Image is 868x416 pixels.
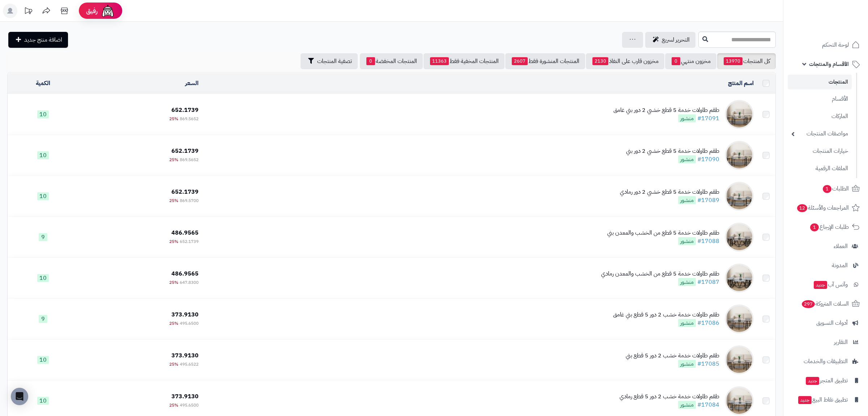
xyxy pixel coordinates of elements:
a: المراجعات والأسئلة12 [788,199,864,217]
span: 373.9130 [171,351,199,360]
span: العملاء [834,241,848,251]
span: رفيق [86,7,98,15]
a: الكمية [36,79,50,88]
span: وآتس آب [813,280,848,290]
a: السلات المتروكة297 [788,295,864,312]
span: 1 [823,185,832,193]
a: كل المنتجات13970 [717,53,776,69]
div: طقم طاولات خدمة خشب 2 دور 5 قطع رمادي [620,392,719,401]
div: طقم طاولات خدمة خشب 2 دور 5 قطع بني [626,352,719,360]
span: المدونة [832,260,848,270]
span: جديد [798,396,812,404]
a: مخزون قارب على النفاذ2130 [586,53,664,69]
span: 869.5700 [180,197,199,204]
span: 647.8300 [180,279,199,286]
a: #17091 [697,114,719,123]
a: الماركات [788,109,852,124]
span: 652.1739 [171,188,199,196]
span: منشور [678,360,696,368]
a: الملفات الرقمية [788,161,852,176]
a: لوحة التحكم [788,36,864,54]
span: 13970 [724,57,743,65]
span: 869.5652 [180,156,199,163]
span: تصفية المنتجات [317,57,352,66]
span: طلبات الإرجاع [809,222,849,232]
a: اسم المنتج [728,79,754,88]
span: منشور [678,319,696,327]
img: طقم طاولات خدمة خشب 2 دور 5 قطع بني [725,345,754,374]
span: 25% [169,156,178,163]
a: التقارير [788,333,864,351]
a: #17089 [697,196,719,205]
span: 12 [797,204,807,212]
span: 10 [37,110,49,118]
span: 495.6522 [180,361,199,367]
div: طقم طاولات خدمة 5 قطع من الخشب والمعدن بني [607,229,719,237]
span: 297 [801,300,815,308]
span: 11363 [430,57,449,65]
span: 25% [169,361,178,367]
a: المدونة [788,257,864,274]
a: مواصفات المنتجات [788,126,852,142]
span: 373.9130 [171,310,199,319]
span: الطلبات [822,184,849,194]
img: طقم طاولات خدمة 5 قطع خشبي 2 دور بني [725,141,754,170]
a: #17088 [697,237,719,245]
a: العملاء [788,238,864,255]
a: #17090 [697,155,719,164]
a: #17086 [697,319,719,327]
span: جديد [806,377,819,385]
span: 25% [169,279,178,286]
span: 0 [366,57,375,65]
span: 652.1739 [180,238,199,245]
span: 10 [37,397,49,405]
a: طلبات الإرجاع1 [788,218,864,236]
a: الطلبات1 [788,180,864,197]
span: 10 [37,151,49,159]
a: المنتجات [788,75,852,89]
span: التقارير [834,337,848,347]
span: 486.9565 [171,228,199,237]
span: 495.6500 [180,320,199,327]
a: تحديثات المنصة [19,4,37,20]
span: 10 [37,192,49,200]
img: logo-2.png [819,15,861,30]
img: طقم طاولات خدمة خشب 2 دور 5 قطع رمادي [725,386,754,415]
a: المنتجات المنشورة فقط2607 [505,53,585,69]
span: السلات المتروكة [801,299,849,309]
a: المنتجات المخفضة0 [360,53,423,69]
span: 2130 [592,57,608,65]
img: ai-face.png [101,4,115,18]
span: 869.5652 [180,115,199,122]
span: اضافة منتج جديد [24,35,62,44]
span: 652.1739 [171,106,199,114]
span: 25% [169,197,178,204]
span: التحرير لسريع [662,35,690,44]
a: مخزون منتهي0 [665,53,716,69]
span: 2607 [512,57,528,65]
span: أدوات التسويق [816,318,848,328]
span: 25% [169,115,178,122]
span: 25% [169,402,178,408]
span: 486.9565 [171,269,199,278]
span: 495.6500 [180,402,199,408]
button: تصفية المنتجات [301,53,358,69]
span: الأقسام والمنتجات [809,59,849,69]
span: التطبيقات والخدمات [804,356,848,366]
a: أدوات التسويق [788,314,864,332]
span: 9 [39,233,47,241]
span: 373.9130 [171,392,199,401]
span: منشور [678,114,696,122]
span: 652.1739 [171,147,199,155]
img: طقم طاولات خدمة 5 قطع من الخشب والمعدن بني [725,223,754,252]
a: التحرير لسريع [645,32,695,48]
a: #17084 [697,400,719,409]
div: طقم طاولات خدمة 5 قطع خشبي 2 دور رمادي [620,188,719,196]
a: خيارات المنتجات [788,143,852,159]
span: 0 [672,57,680,65]
img: طقم طاولات خدمة خشب 2 دور 5 قطع بني غامق [725,304,754,333]
span: 1 [810,223,819,231]
a: الأقسام [788,91,852,107]
span: منشور [678,196,696,204]
span: منشور [678,401,696,409]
